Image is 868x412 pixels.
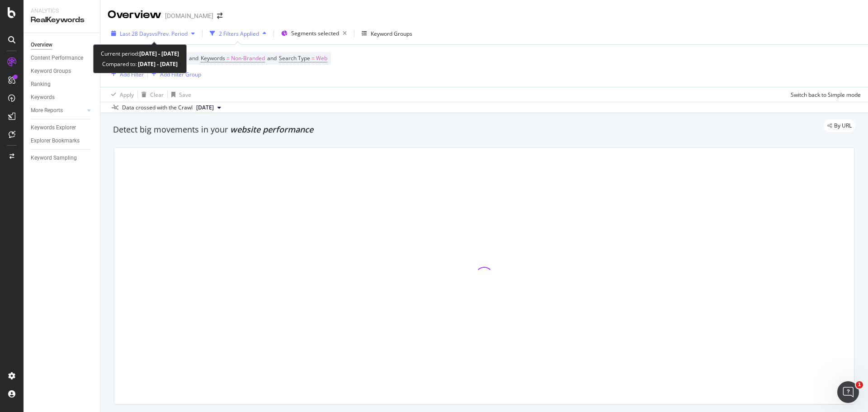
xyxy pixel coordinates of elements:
div: Add Filter [120,71,144,78]
b: [DATE] - [DATE] [137,60,178,68]
div: Add Filter Group [160,71,201,78]
span: Search Type [279,54,310,62]
div: RealKeywords [31,15,93,25]
button: Switch back to Simple mode [787,87,861,102]
a: Content Performance [31,53,94,63]
button: Last 28 DaysvsPrev. Period [108,26,198,41]
div: Clear [150,91,164,99]
a: Keyword Sampling [31,153,94,163]
div: legacy label [824,119,855,132]
a: Explorer Bookmarks [31,136,94,146]
div: Compared to: [102,59,178,69]
div: Ranking [31,80,51,89]
span: = [226,54,230,62]
div: Analytics [31,7,93,15]
div: 2 Filters Applied [219,30,259,38]
span: Non-Branded [231,52,265,65]
a: Ranking [31,80,94,89]
div: Keyword Sampling [31,153,77,163]
a: Overview [31,40,94,50]
div: [DOMAIN_NAME] [165,11,213,20]
button: Add Filter Group [148,69,201,80]
span: Web [316,52,327,65]
span: = [311,54,315,62]
button: Save [168,87,191,102]
span: and [267,54,277,62]
div: Data crossed with the Crawl [122,104,193,112]
span: Segments selected [291,29,339,37]
button: 2 Filters Applied [206,26,270,41]
span: By URL [834,123,852,128]
div: Keyword Groups [371,30,412,38]
a: Keyword Groups [31,66,94,76]
div: More Reports [31,106,63,115]
button: Clear [138,87,164,102]
span: Keywords [201,54,225,62]
button: [DATE] [193,102,225,113]
span: vs Prev. Period [152,30,188,38]
button: Segments selected [278,26,350,41]
b: [DATE] - [DATE] [139,50,179,57]
a: More Reports [31,106,85,115]
span: 2025 Aug. 16th [196,104,214,112]
div: Keywords [31,93,55,102]
div: Switch back to Simple mode [791,91,861,99]
button: Apply [108,87,134,102]
div: arrow-right-arrow-left [217,13,222,19]
a: Keywords Explorer [31,123,94,133]
div: Overview [31,40,52,50]
div: Apply [120,91,134,99]
button: Add Filter [108,69,144,80]
span: and [189,54,198,62]
div: Save [179,91,191,99]
span: 1 [856,381,863,388]
button: Keyword Groups [358,26,416,41]
div: Overview [108,7,161,23]
div: Keyword Groups [31,66,71,76]
a: Keywords [31,93,94,102]
span: Last 28 Days [120,30,152,38]
div: Keywords Explorer [31,123,76,133]
iframe: Intercom live chat [837,381,859,403]
div: Current period: [101,48,179,59]
div: Explorer Bookmarks [31,136,80,146]
div: Content Performance [31,53,83,63]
